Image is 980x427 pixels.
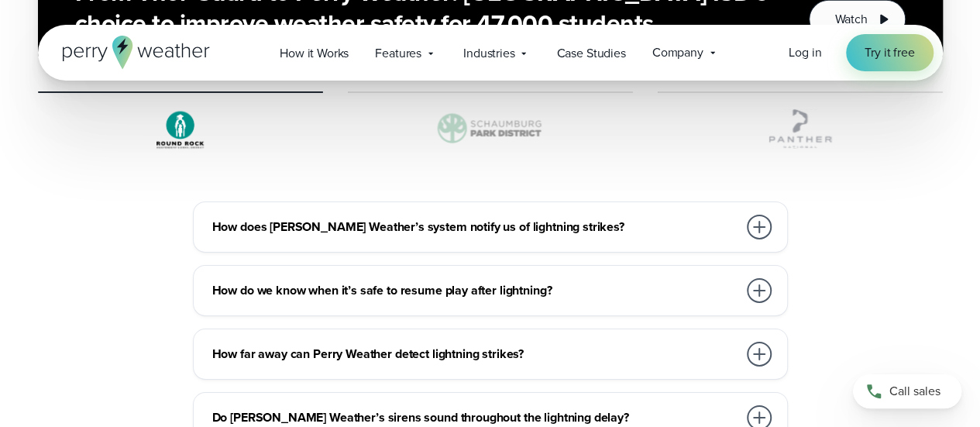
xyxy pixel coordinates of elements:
a: Try it free [846,34,933,71]
img: Round Rock ISD Logo [38,105,323,152]
a: How it Works [266,37,362,69]
span: Industries [463,44,514,63]
h3: How does [PERSON_NAME] Weather’s system notify us of lightning strikes? [212,218,738,236]
img: Schaumburg-Park-District-1.svg [348,105,633,152]
a: Log in [789,43,821,62]
h3: How do we know when it’s safe to resume play after lightning? [212,281,738,300]
span: Call sales [889,382,940,401]
span: Features [375,44,421,63]
h3: How far away can Perry Weather detect lightning strikes? [212,345,738,363]
h3: Do [PERSON_NAME] Weather’s sirens sound throughout the lightning delay? [212,408,738,427]
img: Panther-National.svg [658,105,943,152]
span: How it Works [280,44,349,63]
a: Case Studies [543,37,638,69]
span: Watch [834,10,867,29]
span: Try it free [865,43,914,62]
a: Call sales [853,374,961,408]
span: Company [652,43,703,62]
span: Case Studies [556,44,625,63]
